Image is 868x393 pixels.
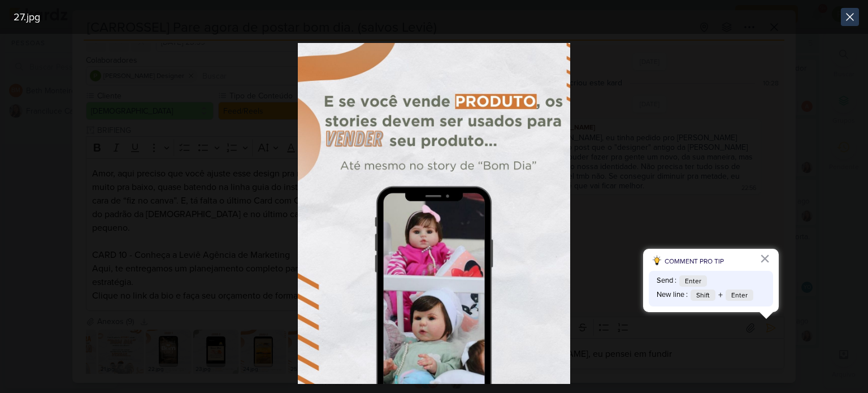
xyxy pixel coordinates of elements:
span: Send : [657,275,676,287]
img: l56RPChL7B0PKxDFH5747HCqmHAa8lVxwqmNz7kQ.jpg [298,43,570,384]
button: Fechar [759,249,770,267]
div: dicas para comentário [643,249,779,312]
span: COMMENT PRO TIP [665,256,724,266]
span: Shift [691,290,715,301]
span: Enter [726,290,753,301]
span: Enter [679,275,707,287]
span: + [718,288,723,302]
span: New line : [657,290,688,301]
